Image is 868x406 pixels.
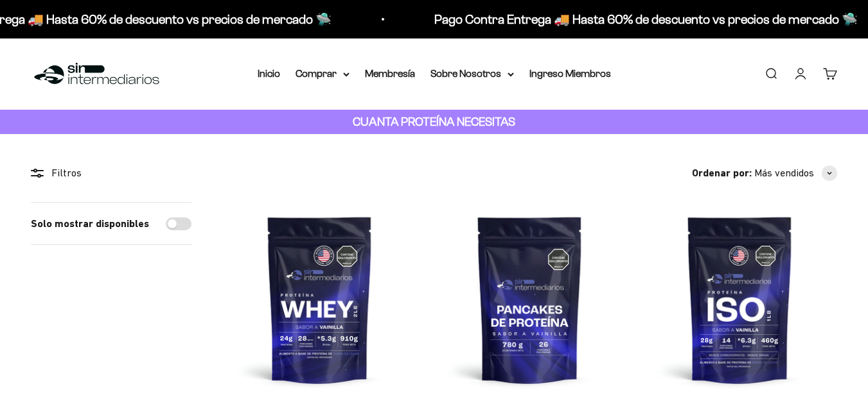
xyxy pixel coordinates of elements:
button: Más vendidos [754,165,837,182]
span: Más vendidos [754,165,814,182]
div: Filtros [31,165,191,182]
a: Membresía [365,68,415,79]
span: Ordenar por: [692,165,752,182]
a: Ingreso Miembros [529,68,611,79]
summary: Sobre Nosotros [430,65,514,82]
label: Solo mostrar disponibles [31,216,149,232]
summary: Comprar [296,65,350,82]
a: Inicio [258,68,280,79]
p: Pago Contra Entrega 🚚 Hasta 60% de descuento vs precios de mercado 🛸 [434,9,858,30]
strong: CUANTA PROTEÍNA NECESITAS [353,115,515,128]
